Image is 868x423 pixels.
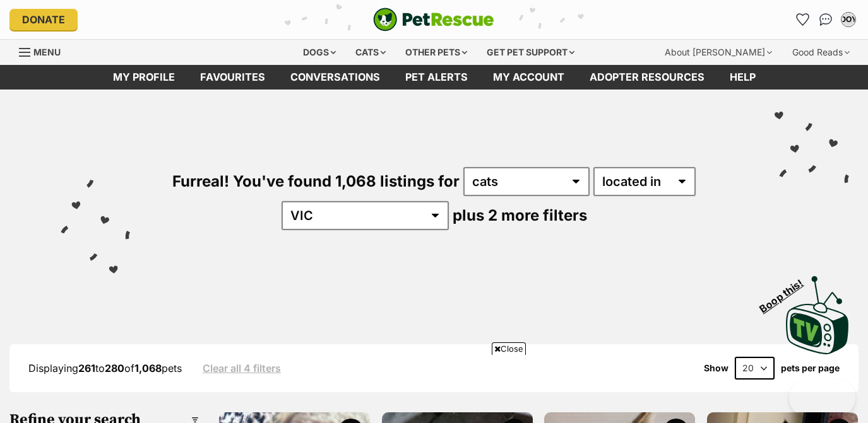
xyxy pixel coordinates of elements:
label: pets per page [781,363,840,373]
strong: 280 [105,362,124,374]
a: Pet alerts [393,65,480,90]
iframe: Help Scout Beacon - Open [789,379,855,417]
div: Dogs [294,40,345,65]
div: About [PERSON_NAME] [656,40,781,65]
a: conversations [278,65,393,90]
div: OOY [842,13,855,26]
div: Other pets [396,40,476,65]
div: Good Reads [783,40,859,65]
a: Conversations [816,9,836,30]
a: Clear all 4 filters [203,362,281,374]
span: Displaying to of pets [28,362,182,374]
a: Help [717,65,768,90]
a: Favourites [793,9,813,30]
span: Show [704,363,728,373]
img: logo-cat-932fe2b9b8326f06289b0f2fb663e598f794de774fb13d1741a6617ecf9a85b4.svg [373,8,494,32]
span: Menu [33,47,61,57]
span: Furreal! You've found 1,068 listings for [172,172,460,190]
a: My profile [100,65,187,90]
img: PetRescue TV logo [786,276,849,354]
span: plus 2 more filters [453,206,587,224]
ul: Account quick links [793,9,859,30]
a: My account [480,65,577,90]
strong: 1,068 [134,362,162,374]
span: Close [492,342,526,355]
img: chat-41dd97257d64d25036548639549fe6c8038ab92f7586957e7f3b1b290dea8141.svg [819,13,833,26]
strong: 261 [78,362,95,374]
a: Favourites [187,65,278,90]
a: PetRescue [373,8,494,32]
div: Get pet support [478,40,583,65]
a: Donate [9,9,78,30]
iframe: Advertisement [205,360,664,417]
a: Adopter resources [577,65,717,90]
a: Boop this! [786,265,849,357]
span: Boop this! [758,269,816,315]
button: My account [838,9,859,30]
a: Menu [19,40,69,62]
div: Cats [347,40,395,65]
